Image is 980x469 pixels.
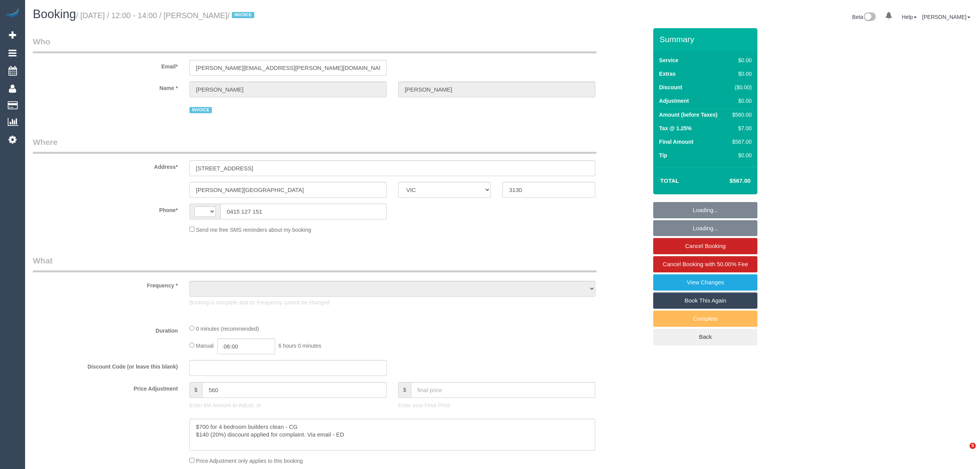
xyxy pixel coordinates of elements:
span: / [228,11,257,20]
a: Back [653,329,757,345]
strong: Total [660,177,679,184]
div: $0.00 [729,56,752,64]
input: Email* [189,60,387,76]
span: INVOICE [232,12,254,18]
label: Final Amount [659,138,693,146]
label: Name * [27,82,184,92]
legend: Where [33,136,596,154]
label: Duration [27,324,184,335]
a: Book This Again [653,292,757,309]
label: Email* [27,60,184,70]
label: Discount Code (or leave this blank) [27,360,184,370]
legend: Who [33,36,596,53]
span: $ [189,382,202,398]
label: Adjustment [659,97,689,105]
span: Price Adjustment only applies to this booking [196,458,303,464]
span: Manual [196,343,214,349]
label: Discount [659,83,682,91]
label: Tax @ 1.25% [659,124,691,132]
span: $ [398,382,411,398]
span: Cancel Booking with 50.00% Fee [663,261,748,267]
a: Help [902,14,917,20]
a: [PERSON_NAME] [922,14,970,20]
a: Cancel Booking [653,238,757,254]
label: Frequency * [27,279,184,289]
label: Phone* [27,204,184,214]
div: $0.00 [729,70,752,78]
a: View Changes [653,274,757,291]
a: Cancel Booking with 50.00% Fee [653,256,757,272]
small: / [DATE] / 12:00 - 14:00 / [PERSON_NAME] [76,11,257,20]
a: Beta [852,14,876,20]
span: INVOICE [189,107,212,113]
h3: Summary [659,35,754,44]
span: 0 minutes (recommended) [196,326,259,332]
div: ($0.00) [729,83,752,91]
input: Phone* [220,204,387,219]
div: $0.00 [729,97,752,105]
label: Service [659,56,678,64]
h4: $567.00 [706,178,750,184]
p: Enter the Amount to Adjust, or [189,401,387,409]
iframe: Intercom live chat [954,443,972,461]
label: Extras [659,70,676,78]
div: $7.00 [729,124,752,132]
input: final price [411,382,595,398]
input: First Name* [189,82,387,97]
span: Send me free SMS reminders about my booking [196,227,311,233]
p: Enter your Final Price [398,401,595,409]
label: Address* [27,160,184,171]
input: Suburb* [189,182,387,198]
span: Booking [33,7,76,21]
input: Last Name* [398,82,595,97]
input: Post Code* [502,182,595,198]
p: Booking is complete and its Frequency cannot be changed [189,299,595,306]
label: Tip [659,151,667,159]
label: Amount (before Taxes) [659,111,717,119]
img: New interface [863,12,876,22]
label: Price Adjustment [27,382,184,393]
span: 6 hours 0 minutes [278,343,321,349]
span: 5 [970,443,976,449]
div: $0.00 [729,151,752,159]
legend: What [33,255,596,272]
div: $560.00 [729,111,752,119]
div: $567.00 [729,138,752,146]
img: Automaid Logo [5,8,20,19]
